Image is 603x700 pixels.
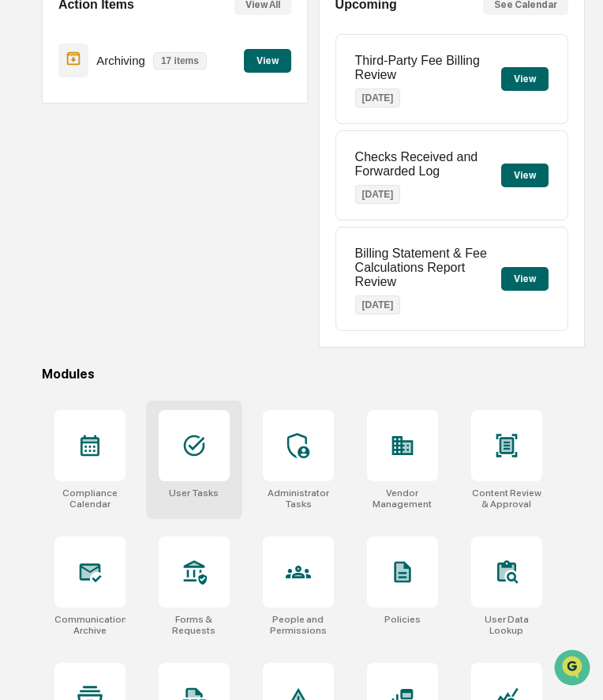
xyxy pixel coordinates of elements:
a: 🖐️Preclearance [9,193,108,221]
button: View [501,164,549,187]
p: Third-Party Fee Billing Review [355,54,501,82]
div: Content Review & Approval [471,487,542,510]
div: 🗄️ [114,201,127,213]
button: View [501,267,549,291]
a: Powered byPylon [111,267,191,280]
div: Forms & Requests [159,614,230,636]
span: Pylon [157,268,191,280]
p: Archiving [96,54,145,67]
a: View [244,52,291,67]
p: 17 items [153,52,207,70]
div: Vendor Management [367,487,438,510]
div: Communications Archive [54,614,125,636]
p: [DATE] [355,295,401,314]
div: People and Permissions [263,614,334,636]
p: How can we help? [16,33,287,58]
a: 🗄️Attestations [108,193,202,221]
div: Compliance Calendar [54,487,125,510]
div: Start new chat [54,121,259,137]
button: View [501,67,549,91]
div: We're available if you need us! [54,137,200,149]
div: Policies [384,614,421,625]
button: View [244,49,291,73]
a: 🔎Data Lookup [9,223,106,251]
div: 🖐️ [16,201,28,213]
img: 1746055101610-c473b297-6a78-478c-a979-82029cc54cd1 [16,121,44,149]
p: Checks Received and Forwarded Log [355,150,501,179]
button: Start new chat [268,126,287,145]
div: Administrator Tasks [263,487,334,510]
p: [DATE] [355,185,401,204]
span: Attestations [130,199,196,215]
div: Modules [42,367,585,382]
p: [DATE] [355,88,401,107]
div: 🔎 [16,231,28,243]
iframe: Open customer support [552,648,595,691]
p: Billing Statement & Fee Calculations Report Review [355,247,501,289]
div: User Data Lookup [471,614,542,636]
span: Data Lookup [32,229,99,245]
div: User Tasks [169,487,219,499]
span: Preclearance [32,199,102,215]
